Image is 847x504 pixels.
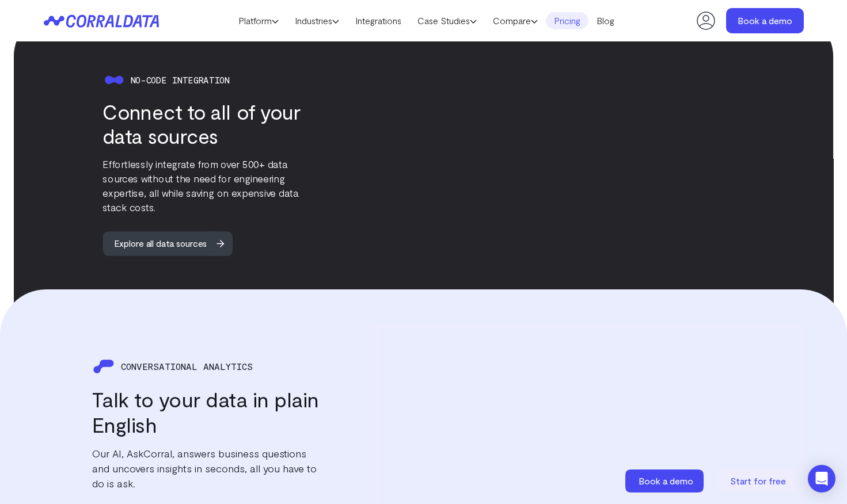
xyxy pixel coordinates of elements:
[625,469,706,492] a: Book a demo
[92,446,320,491] p: Our AI, AskCorral, answers business questions and uncovers insights in seconds, all you have to d...
[102,98,323,147] h3: Connect to all of your data sources
[639,475,693,486] span: Book a demo
[131,74,230,84] span: No-code integration
[808,465,835,492] div: Open Intercom Messenger
[102,156,323,214] p: Effortlessly integrate from over 500+ data sources without the need for engineering expertise, al...
[92,387,320,437] h3: Talk to your data in plain English
[121,361,253,372] span: CONVERSATIONAL ANALYTICS
[102,231,218,255] span: Explore all data sources
[347,12,409,29] a: Integrations
[485,12,546,29] a: Compare
[726,8,804,33] a: Book a demo
[102,231,242,255] a: Explore all data sources
[546,12,588,29] a: Pricing
[730,475,786,486] span: Start for free
[588,12,622,29] a: Blog
[409,12,485,29] a: Case Studies
[287,12,347,29] a: Industries
[717,469,798,492] a: Start for free
[230,12,287,29] a: Platform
